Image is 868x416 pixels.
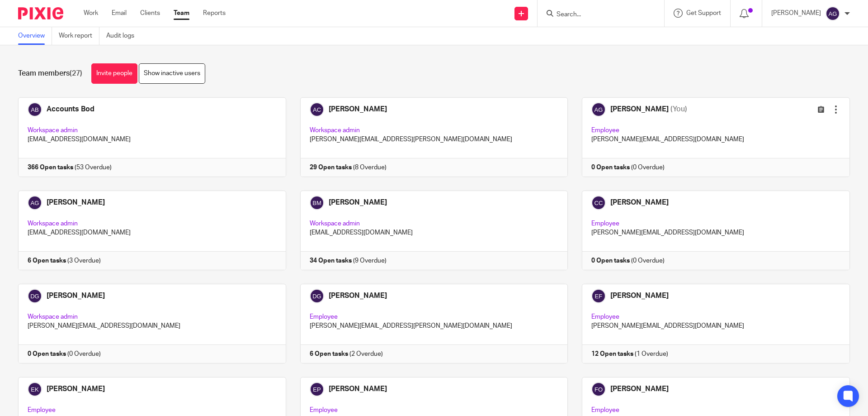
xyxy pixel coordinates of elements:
a: Work report [59,27,99,45]
span: Get Support [686,10,721,16]
a: Team [174,9,189,18]
a: Invite people [91,63,137,84]
a: Show inactive users [139,63,205,84]
a: Work [84,9,98,18]
a: Overview [18,27,52,45]
input: Search [556,11,637,19]
h1: Team members [18,69,82,78]
p: [PERSON_NAME] [771,9,821,18]
img: Pixie [18,7,63,19]
span: (27) [70,70,82,77]
a: Audit logs [106,27,141,45]
a: Clients [140,9,160,18]
a: Email [112,9,127,18]
a: Reports [203,9,226,18]
img: svg%3E [826,6,840,21]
